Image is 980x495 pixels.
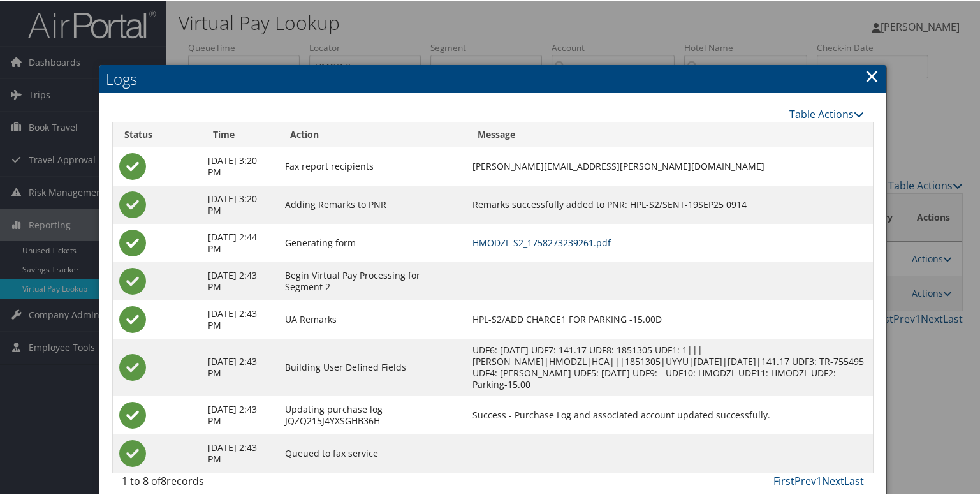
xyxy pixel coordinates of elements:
[99,64,886,92] h2: Logs
[122,472,293,494] div: 1 to 8 of records
[773,473,794,487] a: First
[466,395,873,433] td: Success - Purchase Log and associated account updated successfully.
[466,299,873,337] td: HPL-S2/ADD CHARGE1 FOR PARKING -15.00D
[201,299,279,337] td: [DATE] 2:43 PM
[822,473,844,487] a: Next
[472,235,611,247] a: HMODZL-S2_1758273239261.pdf
[201,395,279,433] td: [DATE] 2:43 PM
[201,433,279,471] td: [DATE] 2:43 PM
[201,261,279,299] td: [DATE] 2:43 PM
[279,395,466,433] td: Updating purchase log JQZQ215J4YXSGHB36H
[201,184,279,223] td: [DATE] 3:20 PM
[279,299,466,337] td: UA Remarks
[279,146,466,184] td: Fax report recipients
[466,184,873,223] td: Remarks successfully added to PNR: HPL-S2/SENT-19SEP25 0914
[201,121,279,146] th: Time: activate to sort column ascending
[466,146,873,184] td: [PERSON_NAME][EMAIL_ADDRESS][PERSON_NAME][DOMAIN_NAME]
[816,473,822,487] a: 1
[279,223,466,261] td: Generating form
[279,261,466,299] td: Begin Virtual Pay Processing for Segment 2
[794,473,816,487] a: Prev
[279,337,466,395] td: Building User Defined Fields
[466,337,873,395] td: UDF6: [DATE] UDF7: 141.17 UDF8: 1851305 UDF1: 1|||[PERSON_NAME]|HMODZL|HCA|||1851305|UYYU|[DATE]|...
[865,62,879,87] a: Close
[201,223,279,261] td: [DATE] 2:44 PM
[113,121,201,146] th: Status: activate to sort column ascending
[466,121,873,146] th: Message: activate to sort column ascending
[844,473,864,487] a: Last
[201,337,279,395] td: [DATE] 2:43 PM
[279,433,466,471] td: Queued to fax service
[789,106,864,120] a: Table Actions
[279,184,466,223] td: Adding Remarks to PNR
[161,473,166,487] span: 8
[279,121,466,146] th: Action: activate to sort column ascending
[201,146,279,184] td: [DATE] 3:20 PM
